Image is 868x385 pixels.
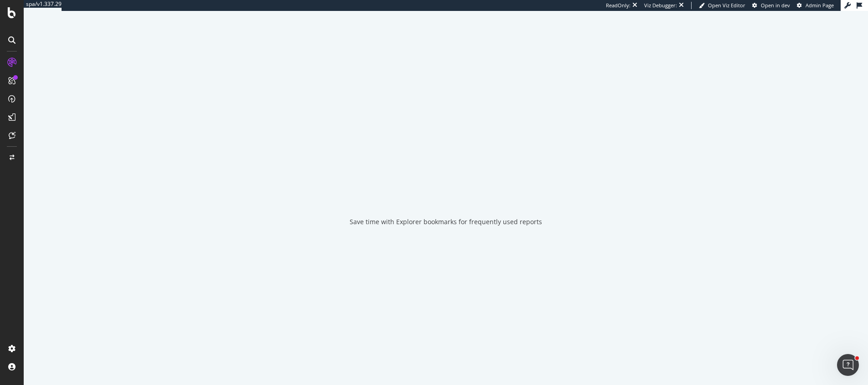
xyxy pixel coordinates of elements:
a: Admin Page [797,2,834,9]
a: Open in dev [752,2,790,9]
div: animation [413,170,479,203]
a: Open Viz Editor [699,2,745,9]
div: Viz Debugger: [644,2,677,9]
div: Save time with Explorer bookmarks for frequently used reports [350,217,542,226]
span: Open Viz Editor [708,2,745,9]
iframe: Intercom live chat [837,354,859,376]
span: Open in dev [761,2,790,9]
span: Admin Page [806,2,834,9]
div: ReadOnly: [606,2,630,9]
